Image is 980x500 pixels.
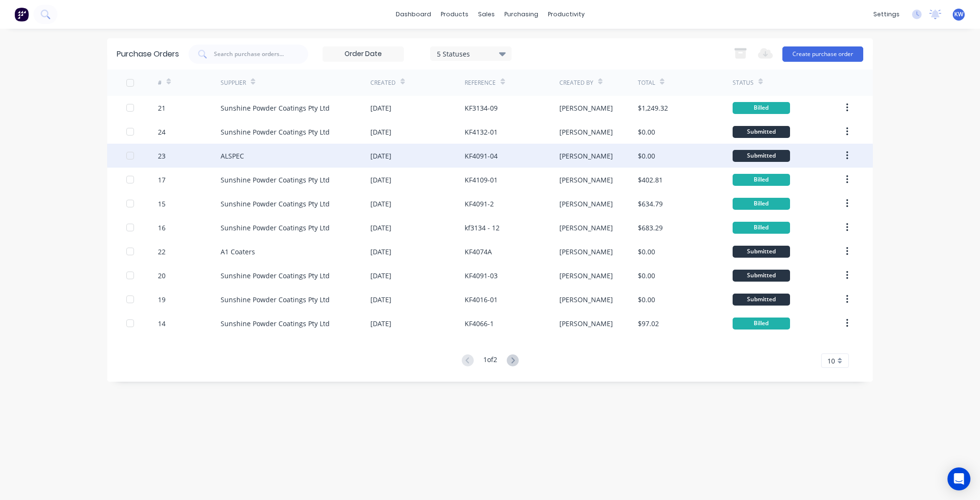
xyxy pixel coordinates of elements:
div: 22 [158,247,166,257]
div: Submitted [733,294,790,306]
div: productivity [543,7,590,22]
div: [DATE] [370,318,391,329]
div: [DATE] [370,295,391,305]
div: [PERSON_NAME] [559,127,613,137]
div: KF4132-01 [465,127,498,137]
div: products [436,7,473,22]
div: [DATE] [370,223,391,233]
div: Purchase Orders [117,48,179,60]
div: [PERSON_NAME] [559,318,613,329]
div: $634.79 [638,199,663,209]
div: 24 [158,127,166,137]
div: 1 of 2 [483,354,497,367]
div: $402.81 [638,175,663,185]
div: [PERSON_NAME] [559,151,613,161]
div: settings [869,7,904,22]
div: KF4109-01 [465,175,498,185]
div: Open Intercom Messenger [947,467,970,490]
div: [DATE] [370,199,391,209]
div: Reference [465,79,496,87]
div: A1 Coaters [221,247,255,257]
div: KF4074A [465,247,492,257]
div: 14 [158,318,166,329]
div: 19 [158,295,166,305]
div: [PERSON_NAME] [559,103,613,113]
div: Sunshine Powder Coatings Pty Ltd [221,223,330,233]
div: Sunshine Powder Coatings Pty Ltd [221,103,330,113]
div: 15 [158,199,166,209]
div: $0.00 [638,127,655,137]
div: 5 Statuses [437,48,505,58]
div: $0.00 [638,151,655,161]
div: [DATE] [370,103,391,113]
button: Create purchase order [782,46,863,62]
div: KF4091-2 [465,199,494,209]
input: Order Date [323,47,403,61]
div: $0.00 [638,295,655,305]
div: [DATE] [370,151,391,161]
div: 17 [158,175,166,185]
div: $683.29 [638,223,663,233]
div: Sunshine Powder Coatings Pty Ltd [221,318,330,329]
div: Billed [733,174,790,186]
div: $97.02 [638,318,659,329]
div: [PERSON_NAME] [559,223,613,233]
div: [PERSON_NAME] [559,247,613,257]
div: [DATE] [370,247,391,257]
div: [PERSON_NAME] [559,295,613,305]
div: $0.00 [638,271,655,281]
div: Created [370,79,396,87]
div: purchasing [500,7,543,22]
div: Sunshine Powder Coatings Pty Ltd [221,199,330,209]
div: sales [473,7,500,22]
div: 20 [158,271,166,281]
div: Sunshine Powder Coatings Pty Ltd [221,271,330,281]
img: Factory [14,7,29,22]
div: [DATE] [370,127,391,137]
div: 23 [158,151,166,161]
div: Submitted [733,126,790,138]
div: Billed [733,198,790,210]
div: Billed [733,318,790,330]
div: 16 [158,223,166,233]
div: [PERSON_NAME] [559,175,613,185]
div: $0.00 [638,247,655,257]
div: Total [638,79,655,87]
div: KF4091-04 [465,151,498,161]
div: 21 [158,103,166,113]
input: Search purchase orders... [214,50,291,58]
div: Billed [733,102,790,114]
div: Submitted [733,246,790,258]
div: Sunshine Powder Coatings Pty Ltd [221,295,330,305]
div: Created By [559,79,593,87]
span: 10 [827,356,835,366]
div: ALSPEC [221,151,244,161]
span: KW [954,10,963,19]
div: $1,249.32 [638,103,668,113]
div: Submitted [733,270,790,282]
div: KF4016-01 [465,295,498,305]
div: kf3134 - 12 [465,223,500,233]
div: Sunshine Powder Coatings Pty Ltd [221,127,330,137]
div: Submitted [733,150,790,162]
div: KF3134-09 [465,103,498,113]
div: [PERSON_NAME] [559,199,613,209]
div: [PERSON_NAME] [559,271,613,281]
div: Status [733,79,754,87]
div: # [158,79,162,87]
div: Sunshine Powder Coatings Pty Ltd [221,175,330,185]
div: Supplier [221,79,246,87]
a: dashboard [391,7,436,22]
div: KF4066-1 [465,318,494,329]
div: Billed [733,222,790,234]
div: KF4091-03 [465,271,498,281]
div: [DATE] [370,175,391,185]
div: [DATE] [370,271,391,281]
